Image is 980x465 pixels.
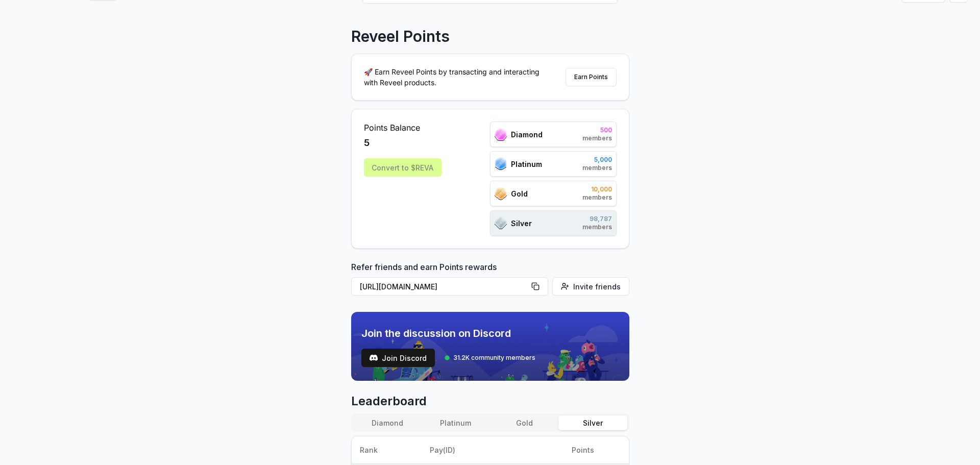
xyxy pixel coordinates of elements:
[495,157,507,170] img: ranks_icon
[582,156,612,164] span: 5,000
[511,218,532,229] span: Silver
[511,129,543,140] span: Diamond
[422,415,490,430] button: Platinum
[566,68,617,86] button: Earn Points
[495,216,507,230] img: ranks_icon
[361,349,435,367] button: Join Discord
[364,66,548,88] p: 🚀 Earn Reveel Points by transacting and interacting with Reveel products.
[370,354,378,362] img: test
[552,277,629,296] button: Invite friends
[352,436,422,464] th: Rank
[582,223,612,231] span: members
[351,261,629,300] div: Refer friends and earn Points rewards
[511,159,542,169] span: Platinum
[582,164,612,172] span: members
[495,187,507,200] img: ranks_icon
[453,354,535,362] span: 31.2K community members
[353,415,422,430] button: Diamond
[582,134,612,142] span: members
[351,393,629,409] span: Leaderboard
[573,281,621,292] span: Invite friends
[511,188,528,199] span: Gold
[351,312,629,381] img: discord_banner
[582,215,612,223] span: 98,787
[422,436,563,464] th: Pay(ID)
[582,185,612,193] span: 10,000
[351,27,450,45] p: Reveel Points
[563,436,628,464] th: Points
[558,415,627,430] button: Silver
[351,277,548,296] button: [URL][DOMAIN_NAME]
[364,121,442,134] span: Points Balance
[364,136,370,150] span: 5
[361,349,435,367] a: testJoin Discord
[495,128,507,141] img: ranks_icon
[582,193,612,202] span: members
[382,353,427,363] span: Join Discord
[361,326,535,340] span: Join the discussion on Discord
[582,126,612,134] span: 500
[490,415,558,430] button: Gold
